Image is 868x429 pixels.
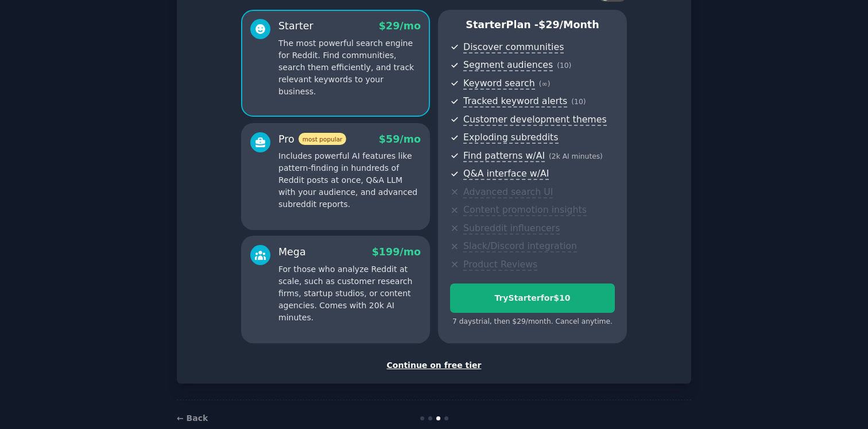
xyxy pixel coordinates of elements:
[463,223,560,235] span: Subreddit influencers
[463,132,558,144] span: Exploding subreddits
[549,152,603,160] span: ( 2k AI minutes )
[379,20,421,32] span: $ 29 /mo
[463,168,549,180] span: Q&A interface w/AI
[463,41,564,53] span: Discover communities
[557,62,571,70] span: ( 10 )
[379,133,421,145] span: $ 59 /mo
[278,150,421,210] p: Includes powerful AI features like pattern-finding in hundreds of Reddit posts at once, Q&A LLM w...
[372,246,421,258] span: $ 199 /mo
[450,18,615,32] p: Starter Plan -
[571,98,586,106] span: ( 10 )
[463,240,577,252] span: Slack/Discord integration
[278,132,346,147] div: Pro
[278,37,421,98] p: The most powerful search engine for Reddit. Find communities, search them efficiently, and track ...
[177,413,208,423] a: ← Back
[299,133,347,145] span: most popular
[463,95,567,108] span: Tracked keyword alerts
[463,150,545,162] span: Find patterns w/AI
[278,263,421,324] p: For those who analyze Reddit at scale, such as customer research firms, startup studios, or conte...
[450,317,615,327] div: 7 days trial, then $ 29 /month . Cancel anytime.
[451,292,614,304] div: Try Starter for $10
[463,259,537,271] span: Product Reviews
[278,19,313,33] div: Starter
[463,78,535,90] span: Keyword search
[450,284,615,313] button: TryStarterfor$10
[463,114,607,126] span: Customer development themes
[539,80,551,88] span: ( ∞ )
[278,245,306,259] div: Mega
[463,204,587,216] span: Content promotion insights
[189,359,679,371] div: Continue on free tier
[463,186,553,198] span: Advanced search UI
[538,19,599,30] span: $ 29 /month
[463,59,553,71] span: Segment audiences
